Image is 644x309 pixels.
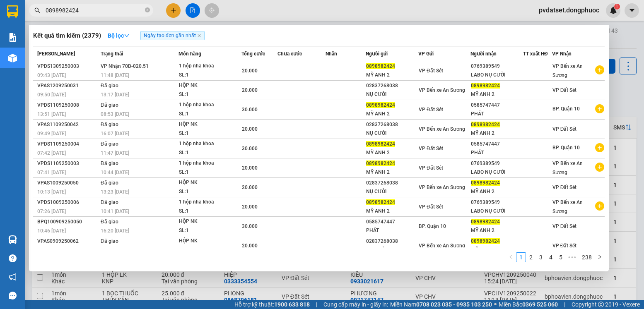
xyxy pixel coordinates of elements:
span: VP Đất Sét [419,146,443,151]
div: NỤ CƯỜI [366,187,418,196]
strong: Bộ lọc [108,32,130,39]
div: SL: 1 [179,90,241,99]
span: plus-circle [595,143,604,152]
li: Next 5 Pages [566,252,579,262]
div: 0769389549 [471,159,523,168]
div: PHÁT [471,110,523,118]
li: 5 [556,252,566,262]
strong: ĐỒNG PHƯỚC [65,5,113,12]
span: VP Đất Sét [552,243,577,249]
span: Tổng cước [241,51,265,57]
span: Ngày tạo đơn gần nhất [140,31,205,40]
span: 0898982424 [471,122,500,127]
button: Bộ lọcdown [101,29,136,42]
span: Đã giao [101,160,118,166]
span: 11:47 [DATE] [101,150,129,156]
span: 07:26 [DATE] [37,208,66,214]
span: plus-circle [595,65,604,74]
div: VPDS1009250006 [37,198,98,207]
div: VPDS1109250004 [37,140,98,149]
input: Tìm tên, số ĐT hoặc mã đơn [46,6,143,15]
div: VPAS1109250042 [37,120,98,129]
span: 20.000 [242,184,258,190]
span: VP Đất Sét [419,107,443,113]
div: HỘP NK [179,237,241,246]
li: 2 [526,252,536,262]
li: 238 [579,252,595,262]
span: 08:53 [DATE] [101,111,129,117]
div: NỤ CƯỜI [366,129,418,138]
div: MỸ ANH 2 [366,110,418,118]
div: VPDS1309250003 [37,62,98,71]
span: 30.000 [242,146,258,151]
span: 30.000 [242,107,258,113]
a: 1 [516,253,526,262]
div: 1 hộp nha khoa [179,101,241,110]
div: 02837268038 [366,237,418,246]
span: notification [9,273,17,281]
span: 20.000 [242,243,258,249]
span: VP Bến xe An Sương [419,87,465,93]
span: 11:48 [DATE] [101,72,129,78]
a: 4 [546,253,555,262]
a: 2 [526,253,535,262]
span: Người nhận [470,51,497,57]
div: VPAS1209250031 [37,81,98,90]
span: 0898982424 [366,63,395,69]
li: Next Page [595,252,605,262]
span: 0898982424 [366,199,395,205]
li: Previous Page [506,252,516,262]
span: VP Bến xe An Sương [419,126,465,132]
div: SL: 1 [179,246,241,255]
span: Đã giao [101,83,118,89]
span: 01 Võ Văn Truyện, KP.1, Phường 2 [65,25,114,35]
button: left [506,252,516,262]
span: VP Đất Sét [552,223,577,229]
span: 20.000 [242,87,258,93]
span: BP. Quận 10 [552,145,580,151]
span: Trạng thái [101,51,123,57]
li: 1 [516,252,526,262]
div: 1 hộp nha khoa [179,198,241,207]
span: VP Đất Sét [419,68,443,74]
span: Đã giao [101,141,118,147]
span: Nhãn [326,51,337,57]
div: 0585747447 [471,101,523,110]
div: VPAS1009250050 [37,179,98,187]
div: HỘP NK [179,120,241,129]
div: LABO NỤ CƯỜI [471,168,523,177]
div: VPAS0909250062 [37,237,98,246]
span: down [124,33,130,38]
span: close [197,34,201,38]
div: SL: 1 [179,168,241,177]
span: 0898982424 [471,238,500,244]
div: 1 hộp nha khoa [179,62,241,71]
a: 5 [556,253,565,262]
div: MỸ ANH 2 [366,149,418,157]
span: [PERSON_NAME] [37,51,75,57]
span: search [34,7,40,13]
span: right [597,254,602,259]
span: Chưa cước [277,51,302,57]
span: VP Nhận 70B-020.51 [101,63,149,69]
img: logo [3,5,40,41]
span: VP Đất Sét [552,184,577,190]
div: BPQ100909250050 [37,218,98,226]
div: 0585747447 [366,218,418,226]
div: HỘP NK [179,217,241,226]
span: 07:41 [DATE] [37,170,66,175]
span: 09:43 [DATE] [37,72,66,78]
span: VP Đất Sét [419,165,443,171]
span: 10:08:29 [DATE] [18,60,51,65]
img: solution-icon [8,33,17,42]
a: 238 [579,253,594,262]
span: 20.000 [242,204,258,210]
span: BP. Quận 10 [552,106,580,112]
span: VP Đất Sét [552,126,577,132]
div: 0769389549 [471,62,523,71]
div: 02837268038 [366,179,418,187]
span: VP Đất Sét [419,204,443,210]
span: VP Gửi [418,51,434,57]
div: HỘP NK [179,81,241,90]
img: warehouse-icon [8,235,17,244]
